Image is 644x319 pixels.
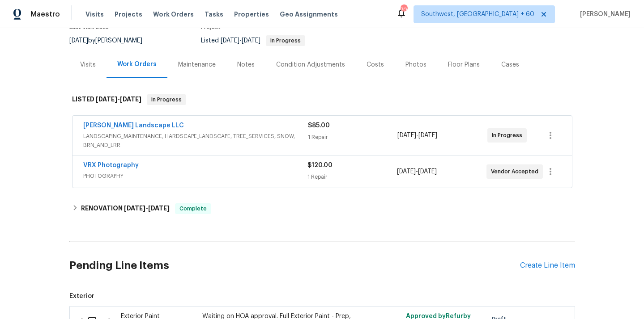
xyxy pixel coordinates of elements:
span: [DATE] [221,38,239,44]
span: Listed [201,38,305,44]
span: Maestro [30,10,60,19]
span: Projects [115,10,142,19]
div: Cases [501,60,519,69]
span: [DATE] [418,168,437,175]
span: Properties [234,10,269,19]
span: - [221,38,260,44]
div: Floor Plans [448,60,480,69]
div: 1 Repair [308,133,398,142]
div: Work Orders [117,60,157,69]
div: Condition Adjustments [276,60,345,69]
span: Work Orders [153,10,194,19]
a: VRX Photography [83,162,139,168]
span: Vendor Accepted [491,167,542,176]
span: [DATE] [120,96,141,102]
div: LISTED [DATE]-[DATE]In Progress [69,85,575,114]
div: by [PERSON_NAME] [69,35,153,46]
span: LANDSCAPING_MAINTENANCE, HARDSCAPE_LANDSCAPE, TREE_SERVICES, SNOW, BRN_AND_LRR [83,132,308,150]
span: [DATE] [397,132,416,139]
div: Create Line Item [520,261,575,270]
h6: LISTED [72,94,141,105]
div: 1 Repair [307,172,397,181]
span: PHOTOGRAPHY [83,172,307,180]
span: [DATE] [418,132,437,139]
span: [DATE] [96,96,117,102]
div: Notes [237,60,255,69]
span: - [397,131,437,140]
span: [DATE] [148,205,170,211]
div: RENOVATION [DATE]-[DATE]Complete [69,198,575,219]
h6: RENOVATION [81,203,170,214]
div: 704 [401,5,407,14]
span: Exterior [69,292,575,301]
span: Tasks [205,11,223,17]
span: In Progress [267,38,304,43]
div: Visits [80,60,96,69]
span: Visits [85,10,104,19]
span: - [397,167,437,176]
span: $120.00 [307,162,333,168]
span: Complete [176,204,210,213]
span: [DATE] [397,168,416,175]
div: Costs [367,60,384,69]
span: Southwest, [GEOGRAPHIC_DATA] + 60 [421,10,534,19]
div: Maintenance [178,60,216,69]
span: $85.00 [308,122,330,129]
span: - [96,96,141,102]
span: - [124,205,170,211]
a: [PERSON_NAME] Landscape LLC [83,122,184,129]
h2: Pending Line Items [69,245,520,286]
span: In Progress [492,131,526,140]
span: [PERSON_NAME] [576,10,631,19]
div: Photos [405,60,426,69]
span: [DATE] [242,38,260,44]
span: [DATE] [69,38,88,44]
span: [DATE] [124,205,145,211]
span: In Progress [148,95,185,104]
span: Geo Assignments [280,10,338,19]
